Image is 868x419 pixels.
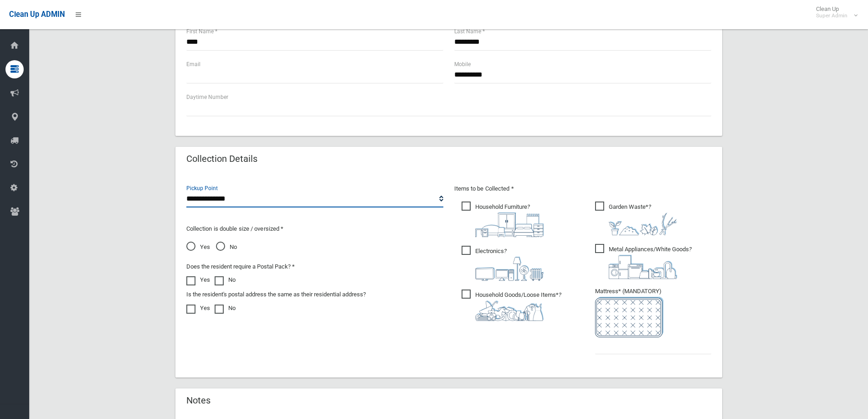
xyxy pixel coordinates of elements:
i: ? [475,203,544,237]
img: 4fd8a5c772b2c999c83690221e5242e0.png [609,212,677,235]
img: b13cc3517677393f34c0a387616ef184.png [475,300,544,321]
label: Yes [186,274,210,285]
p: Items to be Collected * [454,183,711,194]
span: Yes [186,242,210,253]
img: 394712a680b73dbc3d2a6a3a7ffe5a07.png [475,257,544,281]
span: Garden Waste* [595,202,677,235]
label: No [215,303,236,314]
span: Metal Appliances/White Goods [595,244,692,279]
span: Electronics [462,246,544,281]
label: No [215,274,236,285]
label: Does the resident require a Postal Pack? * [186,261,295,272]
img: 36c1b0289cb1767239cdd3de9e694f19.png [609,255,677,279]
header: Collection Details [175,150,268,168]
img: aa9efdbe659d29b613fca23ba79d85cb.png [475,212,544,237]
small: Super Admin [816,12,847,19]
i: ? [609,246,692,279]
span: Household Goods/Loose Items* [462,290,561,321]
span: Clean Up ADMIN [9,10,65,19]
header: Notes [175,392,221,409]
p: Collection is double size / oversized * [186,223,443,234]
label: Is the resident's postal address the same as their residential address? [186,289,366,300]
i: ? [475,291,561,321]
span: Mattress* (MANDATORY) [595,288,711,337]
span: Household Furniture [462,202,544,237]
label: Yes [186,303,210,314]
span: Clean Up [812,5,857,19]
span: No [216,242,237,253]
i: ? [609,203,677,235]
img: e7408bece873d2c1783593a074e5cb2f.png [595,297,663,337]
i: ? [475,248,544,281]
